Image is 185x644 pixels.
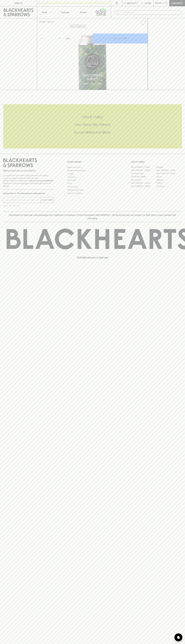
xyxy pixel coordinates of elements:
p: We will never spam you [3,204,54,207]
a: SHOP [47,21,53,23]
a: [GEOGRAPHIC_DATA] [131,185,156,188]
a: Geelong [156,178,182,182]
a: [PERSON_NAME] [131,175,156,178]
a: Gift Cards [67,179,118,182]
input: Try "Pinot noir" [121,10,180,15]
a: [GEOGRAPHIC_DATA] [131,169,156,172]
a: Thornbury [156,185,182,188]
p: Login [145,2,151,5]
p: SUBSCRIBE [42,198,53,202]
p: Blackhearts & Sparrows acknowledges the traditional Custodians of land throughout [GEOGRAPHIC_DAT... [5,213,180,220]
p: Can [66,37,70,40]
h5: Click & Collect [3,115,182,119]
p: $0.00 [155,2,162,5]
p: 0 [166,2,167,4]
img: bubble-icon [177,636,180,639]
a: Fitzroy North [131,178,156,182]
h5: Uber Same-Day Delivery [3,122,182,127]
p: Wishlist [127,2,137,5]
a: Business & Bulk Gifting [67,169,118,172]
p: Sibling owned and run since [DATE] [3,169,54,172]
img: 50504.png [37,27,148,90]
a: HOME [39,21,45,23]
a: Privacy Policy [67,185,118,188]
h5: Across Melbourne Metro [3,130,182,134]
p: Checkout [171,2,183,5]
div: Call to action block [3,104,182,149]
a: Fitzroy [156,175,182,178]
a: [GEOGRAPHIC_DATA] [131,166,156,169]
p: Stores [80,11,87,14]
a: Prahran [156,182,182,185]
a: Tastings [56,6,74,18]
a: Braddon [156,166,182,169]
strong: Liquor License #32064953 [29,180,53,182]
a: FAQ's [67,182,118,185]
a: Careers [67,172,118,175]
p: Tastings [61,11,69,14]
p: FIND US [14,2,23,5]
p: It is against the law to sell or supply alcohol to, or to obtain alcohol on behalf of a person un... [3,174,54,187]
p: OUR STORES [131,160,182,164]
a: Brunswick West [131,172,156,175]
button: Shop [37,6,56,18]
a: [GEOGRAPHIC_DATA] [156,169,182,172]
a: [GEOGRAPHIC_DATA] [156,172,182,175]
div: Can [65,36,92,41]
button: Add to wishlist [69,25,86,28]
button: Add to wishlist [139,19,147,26]
a: [GEOGRAPHIC_DATA] [131,182,156,185]
p: ADD TO CART [113,37,127,40]
button: SUBSCRIBE [41,197,54,203]
a: Bottle Drop FAQ's [67,166,118,169]
a: Terms & Conditions [67,192,118,195]
p: OTHER AREAS [67,160,118,164]
button: ADD TO CART [93,34,148,43]
a: Stores [74,6,93,18]
a: Contact Us [67,175,118,179]
input: e.g. jane@blackheartsandsparrows.com.au [5,198,40,202]
p: Subscribe to The Blackhearts Newsletter [3,192,54,195]
a: Shipping Information [67,188,118,192]
p: Shop [42,11,47,14]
